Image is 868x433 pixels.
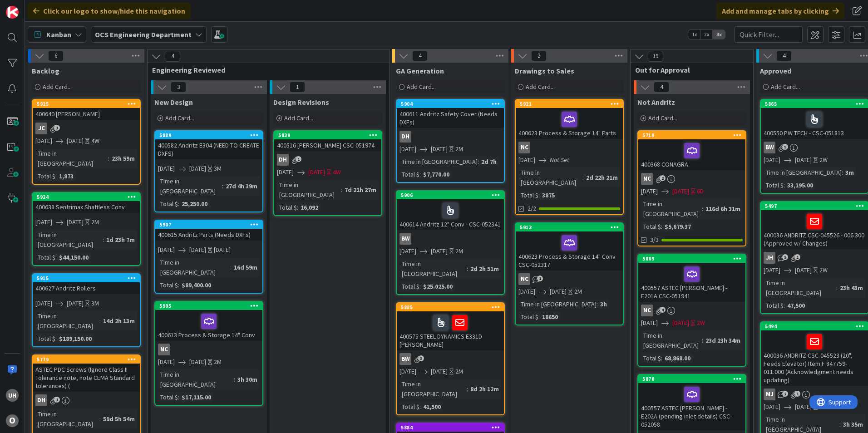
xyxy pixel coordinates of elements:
div: 5719 [638,131,745,139]
span: : [661,353,662,363]
div: Time in [GEOGRAPHIC_DATA] [35,409,99,429]
div: 5839 [274,131,381,139]
div: Total $ [399,402,419,412]
div: 59d 5h 54m [101,414,137,424]
a: 5905400613 Process & Storage 14" ConvNC[DATE][DATE]2MTime in [GEOGRAPHIC_DATA]:3h 30mTotal $:$17,... [154,301,263,406]
div: 2W [819,266,828,275]
div: Time in [GEOGRAPHIC_DATA] [35,311,99,331]
div: 5925400640 [PERSON_NAME] [33,100,140,120]
div: MJ [761,389,868,400]
span: : [55,334,57,344]
span: [DATE] [67,136,84,146]
div: 5885400575 STEEL DYNAMICS E331D [PERSON_NAME] [397,303,504,350]
span: : [839,419,841,429]
span: [DATE] [431,367,448,376]
a: 5719400368 CONAGRANC[DATE][DATE]6DTime in [GEOGRAPHIC_DATA]:116d 6h 31mTotal $:$5,679.373/3 [637,130,746,246]
a: 5906400614 Andritz 12" Conv - CSC-052341BW[DATE][DATE]2MTime in [GEOGRAPHIC_DATA]:2d 2h 51mTotal ... [396,190,505,295]
div: 5925 [33,100,140,108]
span: [DATE] [67,299,84,308]
span: [DATE] [67,217,84,227]
div: 5884 [397,423,504,432]
div: 5904 [397,100,504,108]
span: : [178,392,179,402]
span: 3/3 [650,235,659,245]
span: [DATE] [35,136,52,146]
div: 68,868.00 [662,353,693,363]
span: : [108,153,109,163]
div: 5907 [155,221,262,229]
div: 3M [214,164,222,173]
span: : [538,190,540,200]
span: [DATE] [189,357,206,367]
span: 1 [54,397,60,403]
div: 400582 Andritz E304 (NEED TO CREATE DXFS) [155,139,262,159]
span: : [478,157,479,167]
div: Total $ [399,169,419,179]
div: BW [764,142,775,153]
span: : [842,167,843,177]
div: Time in [GEOGRAPHIC_DATA] [158,257,230,277]
span: [DATE] [518,287,535,296]
span: [DATE] [641,318,658,328]
div: 5494 [761,322,868,330]
div: 8d 2h 12m [468,384,501,394]
div: 400516 [PERSON_NAME] CSC-051974 [274,139,381,151]
span: 1 [794,391,800,397]
span: : [178,199,179,209]
div: 5925 [37,101,140,107]
div: 400611 Andritz Safety Cover (Needs DXFs) [397,108,504,128]
div: 2W [819,155,828,165]
div: 5905 [159,303,262,309]
div: 2d 7h [479,157,499,167]
span: : [230,262,232,272]
div: 5913400623 Process & Storage 14" Conv CSC-052317 [516,223,623,271]
div: Time in [GEOGRAPHIC_DATA] [158,176,222,196]
div: 400638 Sentrimax Shaftless Conv [33,201,140,213]
div: DH [33,394,140,406]
span: [DATE] [795,402,812,412]
span: [DATE] [518,155,535,165]
div: 5885 [397,303,504,311]
div: 5779 [33,355,140,364]
a: 5913400623 Process & Storage 14" Conv CSC-052317NC[DATE][DATE]2MTime in [GEOGRAPHIC_DATA]:3hTotal... [515,222,624,325]
a: 5869400557 ASTEC [PERSON_NAME] - E201A CSC-051941NC[DATE][DATE]2WTime in [GEOGRAPHIC_DATA]:23d 23... [637,254,746,367]
div: Total $ [764,300,784,310]
div: ASTEC PDC Screws (Ignore Class II Tolerance note, note CEMA Standard tolerances) ( [33,364,140,392]
div: 5870 [642,376,745,382]
div: NC [641,173,653,185]
div: 5839 [278,132,381,138]
div: 1d 23h 7m [104,235,137,245]
div: 5915 [33,274,140,282]
div: 5839400516 [PERSON_NAME] CSC-051974 [274,131,381,151]
div: 2M [214,357,222,367]
a: 5907400615 Andritz Parts (Needs DXFs)[DATE][DATE][DATE]Time in [GEOGRAPHIC_DATA]:16d 59mTotal $:$... [154,220,263,294]
span: Add Card... [165,114,194,122]
div: 5719400368 CONAGRA [638,131,745,170]
div: Total $ [158,199,178,209]
span: [DATE] [158,245,175,255]
div: 25,250.00 [179,199,210,209]
div: 2M [455,144,463,154]
div: 23d 23h 34m [703,335,743,345]
span: : [538,312,540,322]
i: Not Set [550,156,569,164]
span: [DATE] [158,164,175,173]
span: Add Card... [526,83,555,91]
div: 33,195.00 [785,180,815,190]
div: 5870400557 ASTEC [PERSON_NAME] - E202A (pending inlet details) CSC-052058 [638,375,745,430]
div: 5494400036 ANDRITZ CSC-045523 (20", Feeds Elevator) Item F 847759-011.000 (Acknowledgment needs u... [761,322,868,386]
div: 5915400627 Andritz Rollers [33,274,140,294]
a: 5889400582 Andritz E304 (NEED TO CREATE DXFS)[DATE][DATE]3MTime in [GEOGRAPHIC_DATA]:27d 4h 39mTo... [154,130,263,212]
div: 5889400582 Andritz E304 (NEED TO CREATE DXFS) [155,131,262,159]
span: Add Card... [648,114,677,122]
span: [DATE] [795,155,812,165]
span: [DATE] [641,187,658,196]
div: 400615 Andritz Parts (Needs DXFs) [155,229,262,241]
div: Total $ [158,280,178,290]
div: 5907400615 Andritz Parts (Needs DXFs) [155,221,262,241]
span: Add Card... [284,114,313,122]
div: BW [397,233,504,245]
div: Time in [GEOGRAPHIC_DATA] [764,278,836,298]
div: $25.025.00 [421,281,455,291]
span: : [55,252,57,262]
